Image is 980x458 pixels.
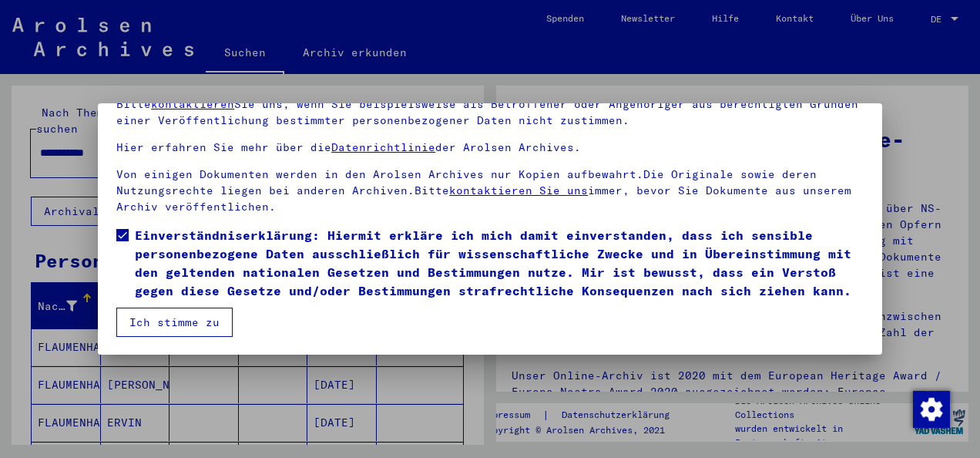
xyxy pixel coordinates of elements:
[449,184,588,197] a: kontaktieren Sie uns
[135,226,864,300] span: Einverständniserklärung: Hiermit erkläre ich mich damit einverstanden, dass ich sensible personen...
[116,96,864,129] p: Bitte Sie uns, wenn Sie beispielsweise als Betroffener oder Angehöriger aus berechtigten Gründen ...
[116,140,864,156] p: Hier erfahren Sie mehr über die der Arolsen Archives.
[151,97,234,111] a: kontaktieren
[331,140,435,154] a: Datenrichtlinie
[913,391,950,428] img: Zustimmung ändern
[116,167,864,215] p: Von einigen Dokumenten werden in den Arolsen Archives nur Kopien aufbewahrt.Die Originale sowie d...
[116,308,233,337] button: Ich stimme zu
